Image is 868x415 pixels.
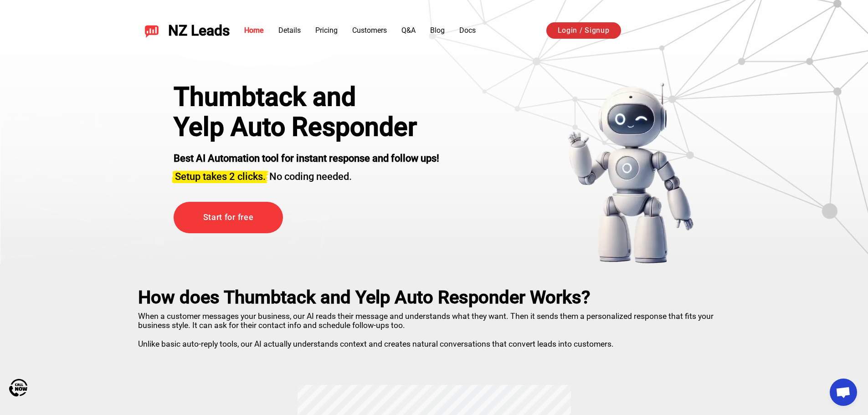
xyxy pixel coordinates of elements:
[430,26,445,35] a: Blog
[174,165,439,184] h3: No coding needed.
[9,379,27,397] img: Call Now
[168,22,230,39] span: NZ Leads
[459,26,476,35] a: Docs
[244,26,264,35] a: Home
[352,26,387,35] a: Customers
[401,26,416,35] a: Q&A
[174,112,439,142] h1: Yelp Auto Responder
[174,153,439,164] strong: Best AI Automation tool for instant response and follow ups!
[138,287,730,308] h2: How does Thumbtack and Yelp Auto Responder Works?
[830,379,857,406] a: Open chat
[567,82,694,264] img: yelp bot
[278,26,301,35] a: Details
[144,23,159,38] img: NZ Leads logo
[138,308,730,348] p: When a customer messages your business, our AI reads their message and understands what they want...
[546,22,621,39] a: Login / Signup
[630,21,736,41] iframe: Sign in with Google Button
[315,26,338,35] a: Pricing
[174,202,283,233] a: Start for free
[174,82,439,112] div: Thumbtack and
[175,171,266,182] span: Setup takes 2 clicks.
